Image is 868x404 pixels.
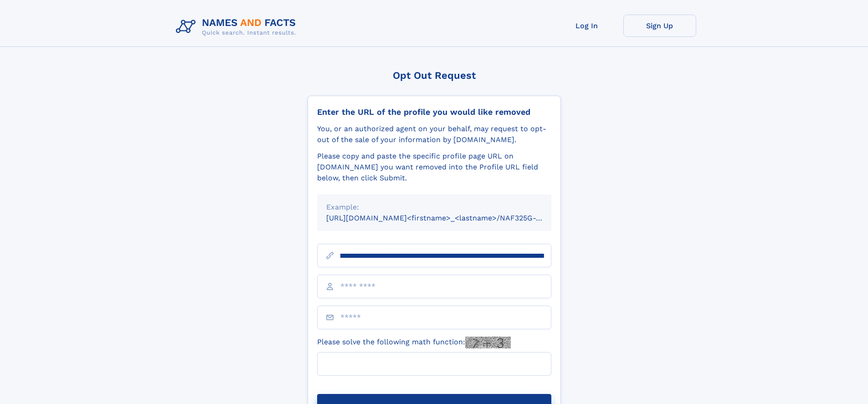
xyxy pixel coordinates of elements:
[172,15,303,39] img: Logo Names and Facts
[308,70,561,81] div: Opt Out Request
[317,123,551,145] div: You, or an authorized agent on your behalf, may request to opt-out of the sale of your informatio...
[550,15,623,37] a: Log In
[326,214,569,222] small: [URL][DOMAIN_NAME]<firstname>_<lastname>/NAF325G-xxxxxxxx
[317,107,551,117] div: Enter the URL of the profile you would like removed
[623,15,696,37] a: Sign Up
[326,202,542,213] div: Example:
[317,151,551,184] div: Please copy and paste the specific profile page URL on [DOMAIN_NAME] you want removed into the Pr...
[317,337,511,348] label: Please solve the following math function:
